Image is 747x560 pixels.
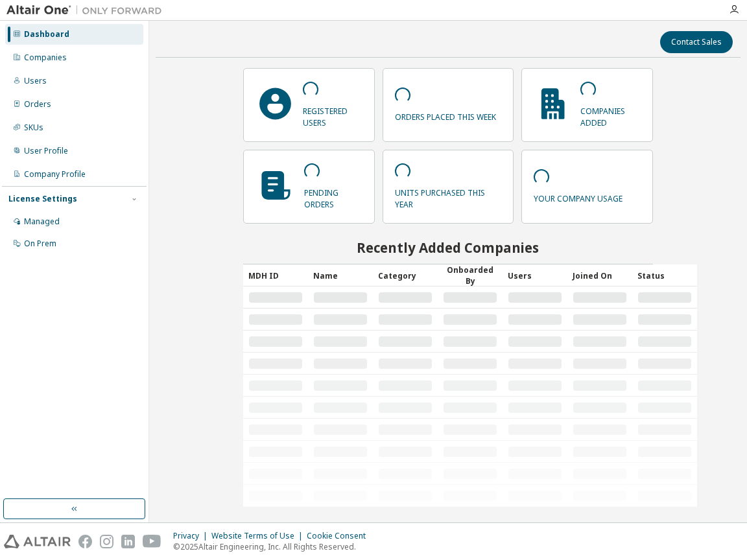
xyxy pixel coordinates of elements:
div: SKUs [24,122,43,133]
div: Cookie Consent [307,531,373,541]
div: Users [24,76,47,86]
div: Companies [24,52,67,63]
div: Company Profile [24,169,86,180]
div: User Profile [24,146,68,156]
p: your company usage [534,189,622,204]
div: Status [637,265,692,286]
p: © 2025 Altair Engineering, Inc. All Rights Reserved. [173,541,373,552]
div: Category [378,265,433,286]
p: orders placed this week [395,108,496,122]
div: Managed [24,216,60,227]
h2: Recently Added Companies [243,239,652,256]
div: On Prem [24,239,56,249]
button: Contact Sales [660,31,733,53]
div: Name [313,265,368,286]
p: registered users [303,102,362,128]
img: Altair One [6,4,169,17]
div: Website Terms of Use [211,531,307,541]
p: pending orders [304,183,362,209]
img: facebook.svg [78,535,92,548]
img: linkedin.svg [121,535,135,548]
div: MDH ID [248,265,303,286]
div: Onboarded By [443,264,497,286]
div: Dashboard [24,29,69,40]
img: altair_logo.svg [4,535,71,548]
p: units purchased this year [395,183,501,209]
img: instagram.svg [100,535,113,548]
div: License Settings [8,194,77,204]
div: Orders [24,99,51,110]
div: Joined On [573,265,627,286]
div: Users [508,265,562,286]
div: Privacy [173,531,211,541]
img: youtube.svg [143,535,161,548]
p: companies added [580,102,641,128]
